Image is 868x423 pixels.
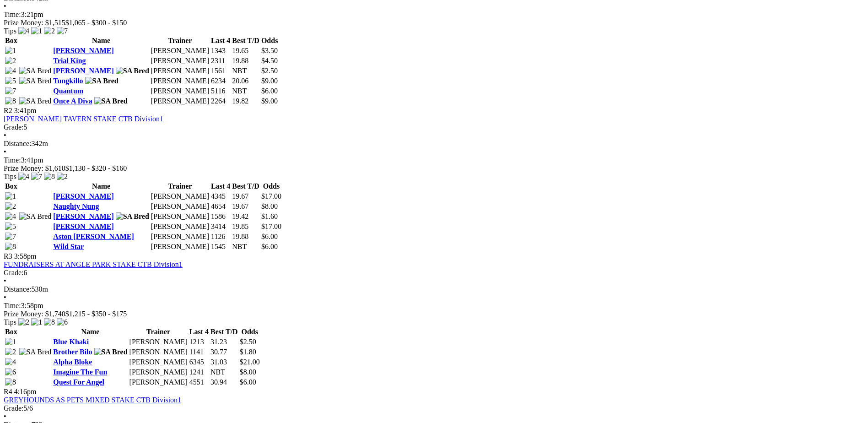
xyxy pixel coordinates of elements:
span: • [4,412,6,420]
th: Odds [239,327,260,336]
td: 2311 [210,56,231,65]
td: [PERSON_NAME] [151,46,210,55]
span: Time: [4,302,21,309]
img: 2 [5,57,16,65]
img: 8 [44,173,55,181]
span: $1,215 - $350 - $175 [65,310,127,318]
a: Alpha Bloke [53,358,92,366]
a: [PERSON_NAME] [53,222,113,230]
img: 1 [5,47,16,55]
td: 4345 [210,192,231,201]
span: Time: [4,11,21,18]
img: SA Bred [85,77,119,85]
a: Naughty Nung [53,202,99,210]
td: 30.94 [210,378,238,387]
td: [PERSON_NAME] [151,97,210,106]
a: [PERSON_NAME] [53,67,113,75]
span: R4 [4,388,12,396]
div: Prize Money: $1,515 [4,19,864,27]
span: Grade: [4,269,24,277]
td: 31.23 [210,337,238,347]
img: 5 [5,222,16,231]
span: Tips [4,27,16,35]
span: 3:58pm [14,252,37,260]
td: 19.67 [232,192,260,201]
a: [PERSON_NAME] [53,212,113,220]
td: [PERSON_NAME] [151,212,210,221]
img: SA Bred [19,97,52,105]
img: 7 [57,27,68,35]
a: [PERSON_NAME] [53,192,113,200]
th: Odds [261,36,278,45]
a: Imagine The Fun [53,368,107,376]
div: 3:58pm [4,302,864,310]
td: 19.42 [232,212,260,221]
span: • [4,148,6,156]
span: Tips [4,318,16,326]
span: Time: [4,156,21,164]
td: [PERSON_NAME] [151,232,210,241]
img: 8 [5,97,16,105]
div: 6 [4,269,864,277]
span: 4:16pm [14,388,37,396]
span: • [4,2,6,10]
a: Wild Star [53,243,84,250]
img: 1 [31,27,42,35]
img: 6 [57,318,68,326]
a: Once A Diva [53,97,92,105]
img: 1 [31,318,42,326]
a: Brother Bilo [53,348,92,356]
span: $6.00 [240,378,256,386]
div: 5 [4,123,864,131]
td: 4551 [189,378,209,387]
span: Tips [4,173,16,180]
div: Prize Money: $1,610 [4,164,864,173]
img: 2 [44,27,55,35]
img: SA Bred [19,348,52,356]
span: $9.00 [261,97,278,105]
th: Trainer [151,182,210,191]
td: [PERSON_NAME] [151,66,210,76]
img: 2 [57,173,68,181]
img: 1 [5,192,16,201]
span: 3:41pm [14,107,37,114]
span: $2.50 [240,338,256,346]
span: $6.00 [261,87,278,95]
span: $3.50 [261,47,278,54]
span: Box [5,37,17,44]
span: $6.00 [261,233,278,240]
td: 4654 [210,202,231,211]
td: 6234 [210,76,231,86]
td: 31.03 [210,358,238,367]
td: 20.06 [232,76,260,86]
img: 4 [18,173,29,181]
th: Name [53,327,128,336]
span: Grade: [4,123,24,131]
div: 3:41pm [4,156,864,164]
div: Prize Money: $1,740 [4,310,864,318]
span: R2 [4,107,12,114]
img: 7 [5,233,16,241]
td: [PERSON_NAME] [151,87,210,96]
th: Best T/D [232,182,260,191]
span: $21.00 [240,358,260,366]
th: Last 4 [210,36,231,45]
td: [PERSON_NAME] [151,76,210,86]
span: Grade: [4,404,24,412]
td: 19.67 [232,202,260,211]
a: Quest For Angel [53,378,104,386]
td: 19.65 [232,46,260,55]
td: [PERSON_NAME] [129,378,188,387]
span: • [4,131,6,139]
td: 19.85 [232,222,260,231]
th: Name [53,182,150,191]
td: [PERSON_NAME] [151,242,210,251]
td: [PERSON_NAME] [129,358,188,367]
th: Last 4 [210,182,231,191]
td: [PERSON_NAME] [129,368,188,377]
img: SA Bred [19,77,52,85]
td: 1241 [189,368,209,377]
th: Name [53,36,150,45]
img: 4 [5,358,16,366]
img: SA Bred [116,212,149,221]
